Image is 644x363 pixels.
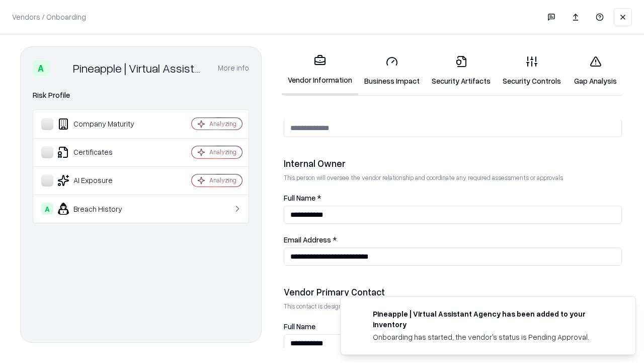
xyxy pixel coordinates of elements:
[284,236,622,244] label: Email Address *
[41,118,162,130] div: Company Maturity
[33,89,249,101] div: Risk Profile
[41,203,162,215] div: Breach History
[284,286,622,298] div: Vendor Primary Contact
[53,60,69,76] img: Pineapple | Virtual Assistant Agency
[209,119,236,128] div: Analyzing
[209,176,236,185] div: Analyzing
[218,59,249,77] button: More info
[567,47,624,94] a: Gap Analysis
[284,157,622,169] div: Internal Owner
[373,332,611,342] div: Onboarding has started, the vendor's status is Pending Approval.
[373,309,611,330] div: Pineapple | Virtual Assistant Agency has been added to your inventory
[73,60,206,76] div: Pineapple | Virtual Assistant Agency
[284,302,622,311] p: This contact is designated to receive the assessment request from Shift
[33,60,49,76] div: A
[284,323,622,330] label: Full Name
[209,148,236,156] div: Analyzing
[284,194,622,202] label: Full Name *
[282,46,358,95] a: Vendor Information
[12,12,86,22] p: Vendors / Onboarding
[358,47,426,94] a: Business Impact
[284,173,622,182] p: This person will oversee the vendor relationship and coordinate any required assessments or appro...
[426,47,497,94] a: Security Artifacts
[497,47,567,94] a: Security Controls
[41,203,53,215] div: A
[41,174,162,187] div: AI Exposure
[41,146,162,158] div: Certificates
[353,309,365,321] img: trypineapple.com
